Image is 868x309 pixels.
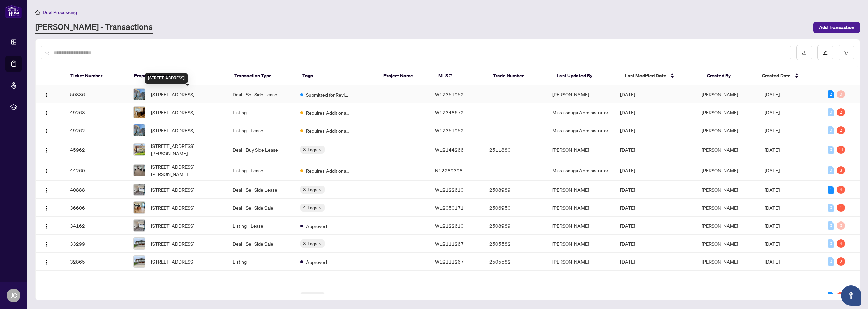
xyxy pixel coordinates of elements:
td: 2506950 [484,199,547,217]
td: Listing - Lease [227,160,295,181]
span: [DATE] [620,258,635,265]
span: [DATE] [765,109,780,115]
td: [PERSON_NAME] [547,217,615,235]
img: Logo [44,259,49,265]
td: 33299 [64,235,128,253]
span: Approved [306,222,327,230]
div: 2 [837,257,845,266]
span: [DATE] [620,109,635,115]
div: 0 [828,146,834,154]
span: [PERSON_NAME] [702,147,738,153]
button: Logo [41,184,52,195]
img: logo [5,5,22,18]
td: Deal - Sell Side Lease [227,85,295,103]
td: Deal - Sell Side Sale [227,235,295,253]
th: Tags [297,66,378,85]
button: Logo [41,238,52,249]
div: 2 [837,126,845,134]
div: 0 [837,221,845,230]
td: 34162 [64,217,128,235]
img: thumbnail-img [134,107,145,118]
td: 32865 [64,253,128,271]
span: [DATE] [765,147,780,153]
span: [STREET_ADDRESS][PERSON_NAME] [151,142,222,157]
button: Logo [41,165,52,176]
span: Add Transaction [819,22,854,33]
img: Logo [44,168,49,174]
td: - [484,103,547,121]
span: 3 Tags [303,292,317,300]
span: [DATE] [765,258,780,265]
span: Requires Additional Docs [306,109,350,116]
td: 49262 [64,121,128,139]
span: down [319,148,322,151]
div: 0 [828,257,834,266]
img: thumbnail-img [134,256,145,267]
td: - [484,85,547,103]
td: - [375,235,430,253]
span: [PERSON_NAME] [702,240,738,247]
span: [STREET_ADDRESS][PERSON_NAME] [151,163,222,178]
span: filter [844,50,849,55]
td: [PERSON_NAME] [547,199,615,217]
td: 50836 [64,85,128,103]
span: N12289398 [435,167,463,173]
button: Open asap [841,285,861,306]
button: Logo [41,220,52,231]
div: 1 [837,204,845,212]
td: - [484,160,547,181]
span: [STREET_ADDRESS] [151,91,194,98]
span: [DATE] [620,167,635,173]
img: Logo [44,92,49,98]
td: [PERSON_NAME] [547,181,615,199]
span: [STREET_ADDRESS] [151,109,194,116]
span: JC [11,291,17,300]
span: [DATE] [620,187,635,193]
img: Logo [44,242,49,247]
td: Mississauga Administrator [547,121,615,139]
span: W12050157 [435,293,464,299]
span: [PERSON_NAME] [702,223,738,229]
div: 0 [828,204,834,212]
button: Add Transaction [813,22,860,33]
span: [PERSON_NAME] [702,109,738,115]
span: [STREET_ADDRESS] [151,240,194,247]
span: W12144266 [435,147,464,153]
div: 11 [837,146,845,154]
div: 2 [828,90,834,98]
span: [PERSON_NAME] [702,167,738,173]
span: down [319,242,322,245]
th: Created Date [756,66,820,85]
div: 1 [828,186,834,194]
button: Logo [41,291,52,302]
td: 49263 [64,103,128,121]
span: Last Modified Date [625,72,666,79]
span: W12351952 [435,91,464,97]
img: thumbnail-img [134,184,145,195]
img: Logo [44,148,49,153]
span: down [319,188,322,191]
span: down [319,206,322,209]
span: W12122610 [435,187,464,193]
span: [DATE] [620,205,635,211]
td: Mississauga Administrator [547,103,615,121]
div: 3 [837,166,845,174]
th: MLS # [433,66,488,85]
img: Logo [44,294,49,300]
span: W12348672 [435,109,464,115]
td: 36606 [64,199,128,217]
td: Deal - Buy Side Lease [227,139,295,160]
img: thumbnail-img [134,220,145,231]
span: Created Date [762,72,791,79]
div: [STREET_ADDRESS] [145,73,188,84]
div: 0 [828,126,834,134]
span: edit [823,50,828,55]
button: Logo [41,256,52,267]
img: thumbnail-img [134,165,145,176]
span: W12122610 [435,223,464,229]
img: Logo [44,224,49,229]
span: W12050171 [435,205,464,211]
span: [DATE] [620,240,635,247]
div: 4 [837,292,845,300]
img: Logo [44,128,49,134]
